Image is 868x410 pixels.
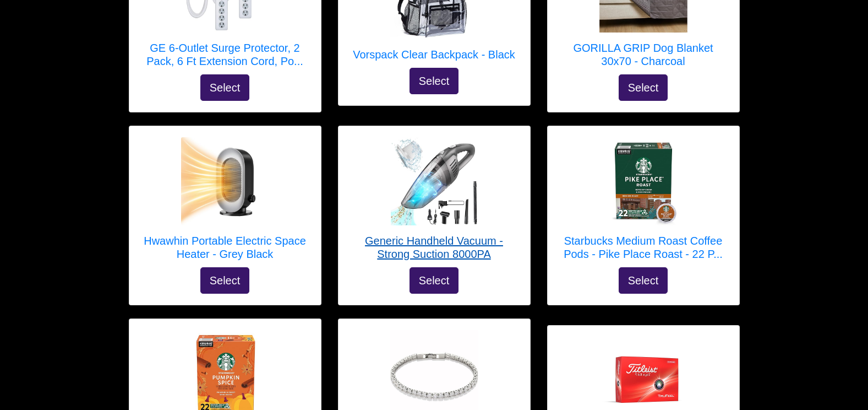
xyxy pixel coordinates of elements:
button: Select [200,267,250,294]
img: Hwawhin Portable Electric Space Heater - Grey Black [181,137,269,225]
h5: Hwawhin Portable Electric Space Heater - Grey Black [140,234,310,261]
button: Select [410,68,459,94]
a: Starbucks Medium Roast Coffee Pods - Pike Place Roast - 22 Pods Starbucks Medium Roast Coffee Pod... [559,137,728,267]
h5: Starbucks Medium Roast Coffee Pods - Pike Place Roast - 22 P... [559,234,728,261]
img: Generic Handheld Vacuum - Strong Suction 8000PA [390,137,478,225]
h5: Vorspack Clear Backpack - Black [353,48,515,61]
h5: Generic Handheld Vacuum - Strong Suction 8000PA [350,234,519,261]
h5: GE 6-Outlet Surge Protector, 2 Pack, 6 Ft Extension Cord, Po... [140,41,310,68]
h5: GORILLA GRIP Dog Blanket 30x70 - Charcoal [559,41,728,68]
button: Select [619,267,668,294]
img: Starbucks Medium Roast Coffee Pods - Pike Place Roast - 22 Pods [599,137,687,225]
a: Hwawhin Portable Electric Space Heater - Grey Black Hwawhin Portable Electric Space Heater - Grey... [140,137,310,267]
button: Select [200,74,250,101]
button: Select [619,74,668,101]
a: Generic Handheld Vacuum - Strong Suction 8000PA Generic Handheld Vacuum - Strong Suction 8000PA [350,137,519,267]
button: Select [410,267,459,294]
